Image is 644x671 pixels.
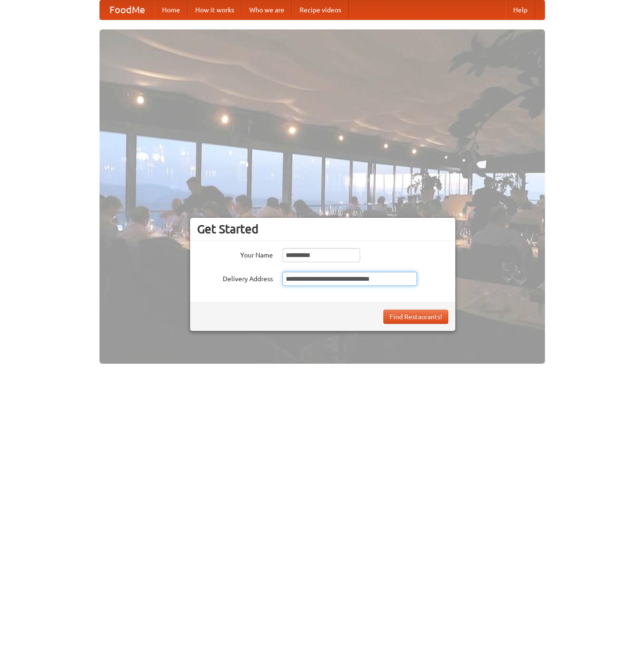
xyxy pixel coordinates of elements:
button: Find Restaurants! [383,310,448,324]
a: FoodMe [100,0,154,19]
a: Help [506,0,535,19]
label: Your Name [197,248,273,260]
h3: Get Started [197,222,448,236]
a: Home [154,0,188,19]
label: Delivery Address [197,272,273,284]
a: How it works [188,0,242,19]
a: Who we are [242,0,292,19]
a: Recipe videos [292,0,349,19]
